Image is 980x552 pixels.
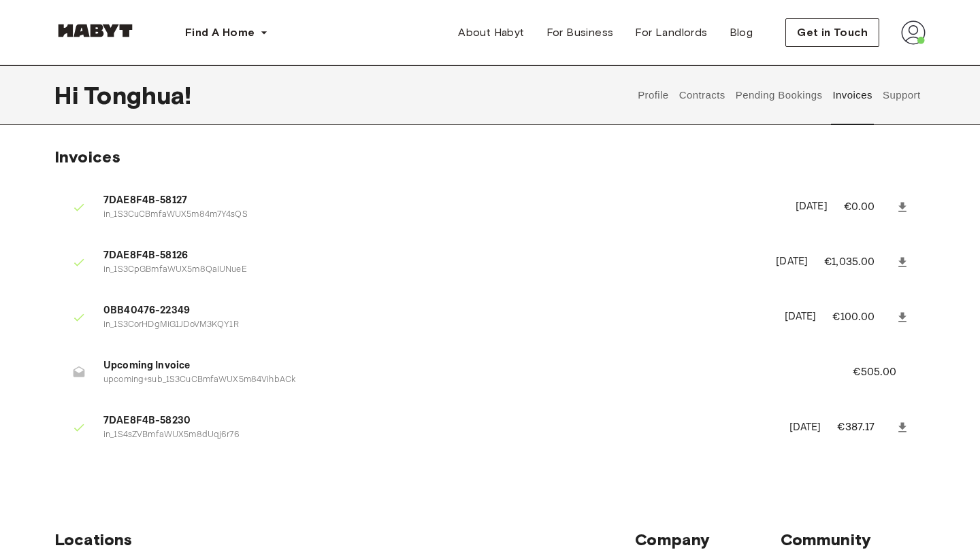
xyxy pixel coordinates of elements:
span: 0BB40476-22349 [103,303,768,319]
button: Support [881,65,922,125]
span: Tonghua ! [84,81,191,109]
p: €505.00 [853,364,915,381]
a: About Habyt [447,19,535,46]
img: avatar [901,20,926,45]
button: Contracts [677,65,727,125]
p: in_1S4sZVBmfaWUX5m8dUqj6r76 [103,429,773,442]
button: Get in Touch [785,18,879,47]
span: 7DAE8F4B-58126 [103,248,759,264]
button: Profile [636,65,671,125]
p: upcoming+sub_1S3CuCBmfaWUX5m84VihbACk [103,374,820,387]
p: €0.00 [844,199,893,215]
span: Locations [54,530,635,550]
p: €1,035.00 [824,254,893,271]
div: user profile tabs [633,65,926,125]
button: Find A Home [174,19,279,46]
span: Upcoming Invoice [103,358,820,374]
p: [DATE] [789,420,821,436]
p: €387.17 [837,419,893,436]
span: About Habyt [458,24,524,41]
a: For Landlords [624,19,718,46]
p: in_1S3CorHDgMiG1JDoVM3KQY1R [103,319,768,332]
p: [DATE] [785,309,817,325]
a: For Business [536,19,625,46]
span: Company [635,530,780,550]
p: in_1S3CpGBmfaWUX5m8QaIUNueE [103,264,759,277]
span: Get in Touch [797,24,868,41]
span: For Landlords [635,24,707,41]
span: Blog [730,24,753,41]
span: Hi [54,81,84,109]
span: Invoices [54,147,120,167]
span: For Business [546,24,614,41]
p: [DATE] [796,199,828,215]
img: Habyt [54,24,136,37]
p: €100.00 [832,309,893,326]
span: 7DAE8F4B-58127 [103,193,779,209]
span: 7DAE8F4B-58230 [103,413,773,429]
a: Blog [719,19,764,46]
p: in_1S3CuCBmfaWUX5m84m7Y4sQS [103,209,779,222]
button: Pending Bookings [734,65,824,125]
span: Find A Home [185,24,255,41]
span: Community [781,530,926,550]
button: Invoices [831,65,874,125]
p: [DATE] [776,254,808,270]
